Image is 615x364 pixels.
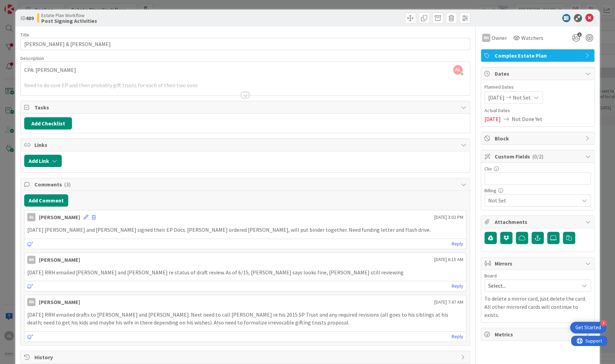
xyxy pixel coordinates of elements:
b: 489 [26,15,34,21]
span: Estate Plan Workflow [41,13,97,18]
span: Not Set [488,196,579,204]
span: Complex Estate Plan [495,51,582,60]
span: Owner [492,34,507,42]
span: [DATE] 7:47 AM [434,299,463,306]
div: [PERSON_NAME] [39,256,80,264]
span: Not Set [513,93,531,102]
span: [DATE] 6:15 AM [434,256,463,263]
span: 1 [577,32,582,37]
span: Board [484,273,497,278]
p: [DATE] RRH emailed drafts to [PERSON_NAME] and [PERSON_NAME]. Next need to call [PERSON_NAME] re ... [27,311,463,326]
div: Open Get Started checklist, remaining modules: 4 [570,322,606,333]
span: Custom Fields [495,152,582,161]
span: Select... [488,281,575,290]
div: RH [27,298,35,306]
div: Billing [484,188,591,193]
span: AL [453,65,463,75]
span: ( 3 ) [64,181,71,188]
span: [DATE] [484,115,501,123]
span: [DATE] 3:02 PM [434,214,463,221]
span: Links [34,141,457,149]
span: Mirrors [495,259,582,268]
div: RH [27,256,35,264]
span: Planned Dates [484,84,591,91]
label: Title [20,32,29,38]
span: Block [495,134,582,142]
p: CPA: [PERSON_NAME] [24,66,466,74]
span: Attachments [495,218,582,226]
div: Get Started [575,324,601,331]
button: Add Link [24,155,62,167]
span: ( 0/2 ) [532,153,543,160]
p: To delete a mirror card, just delete the card. All other mirrored cards will continue to exists. [484,294,591,319]
span: [DATE] [488,93,505,102]
button: Add Comment [24,194,68,207]
div: Clio [484,166,591,171]
span: Description [20,55,44,61]
span: Support [14,1,31,9]
span: Tasks [34,103,457,111]
input: type card name here... [20,38,470,50]
span: Watchers [521,34,543,42]
div: AL [27,213,35,221]
span: ID [20,14,34,22]
span: Actual Dates [484,107,591,114]
a: Reply [452,282,463,290]
div: 4 [600,320,606,326]
b: Post Signing Activities [41,18,97,24]
span: History [34,353,457,361]
a: Reply [452,240,463,248]
div: [PERSON_NAME] [39,298,80,306]
div: [PERSON_NAME] [39,213,80,221]
span: Not Done Yet [512,115,542,123]
p: [DATE] [PERSON_NAME] and [PERSON_NAME] signed their EP Docs. [PERSON_NAME] ordered [PERSON_NAME],... [27,226,463,234]
span: Metrics [495,330,582,338]
span: Comments [34,180,457,188]
a: Reply [452,332,463,341]
span: Dates [495,70,582,78]
div: RH [482,34,490,42]
p: [DATE] RRH emailed [PERSON_NAME] and [PERSON_NAME] re status of draft review. As of 6/15, [PERSON... [27,269,463,276]
button: Add Checklist [24,117,72,130]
